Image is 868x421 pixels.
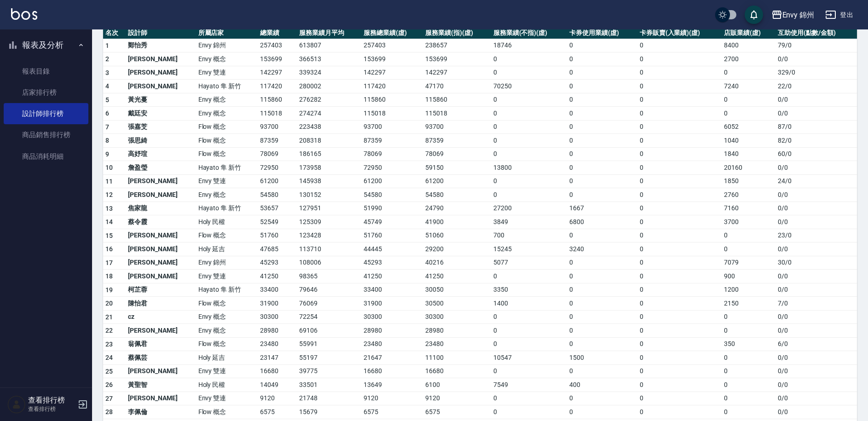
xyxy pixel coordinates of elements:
[297,242,361,256] td: 113710
[297,310,361,324] td: 72254
[11,8,37,20] img: Logo
[297,80,361,93] td: 280002
[775,270,857,283] td: 0 / 0
[105,150,109,158] span: 9
[126,66,196,80] td: [PERSON_NAME]
[775,120,857,134] td: 87 / 0
[258,174,297,188] td: 61200
[126,229,196,242] td: [PERSON_NAME]
[722,107,775,121] td: 0
[361,283,423,297] td: 33400
[722,120,775,134] td: 6052
[258,256,297,270] td: 45293
[775,134,857,148] td: 82 / 0
[637,215,722,229] td: 0
[258,188,297,202] td: 54580
[196,66,258,80] td: Envy 雙連
[722,52,775,66] td: 2700
[423,270,491,283] td: 41250
[258,310,297,324] td: 30300
[637,120,722,134] td: 0
[361,161,423,175] td: 72950
[567,120,637,134] td: 0
[126,310,196,324] td: cz
[126,283,196,297] td: 柯芷蓉
[423,120,491,134] td: 93700
[637,27,722,39] th: 卡券販賣(入業績)(虛)
[775,215,857,229] td: 0 / 0
[491,52,567,66] td: 0
[722,270,775,283] td: 900
[297,52,361,66] td: 366513
[105,381,113,388] span: 26
[722,215,775,229] td: 3700
[105,232,113,239] span: 15
[637,202,722,215] td: 0
[196,310,258,324] td: Envy 概念
[567,229,637,242] td: 0
[722,27,775,39] th: 店販業績(虛)
[775,174,857,188] td: 24 / 0
[297,283,361,297] td: 79646
[196,297,258,311] td: Flow 概念
[637,283,722,297] td: 0
[423,107,491,121] td: 115018
[196,202,258,215] td: Hayato 隼 新竹
[491,270,567,283] td: 0
[637,270,722,283] td: 0
[126,337,196,351] td: 翁佩君
[775,310,857,324] td: 0 / 0
[361,39,423,52] td: 257403
[361,188,423,202] td: 54580
[361,66,423,80] td: 142297
[423,147,491,161] td: 78069
[196,174,258,188] td: Envy 雙連
[105,164,113,171] span: 10
[567,52,637,66] td: 0
[196,147,258,161] td: Flow 概念
[423,161,491,175] td: 59150
[567,310,637,324] td: 0
[126,215,196,229] td: 蔡令霞
[491,242,567,256] td: 15245
[196,215,258,229] td: Holy 民權
[637,80,722,93] td: 0
[423,52,491,66] td: 153699
[258,52,297,66] td: 153699
[423,283,491,297] td: 30050
[567,39,637,52] td: 0
[105,178,113,185] span: 11
[768,6,818,24] button: Envy 錦州
[567,134,637,148] td: 0
[105,218,113,225] span: 14
[297,202,361,215] td: 127951
[297,147,361,161] td: 186165
[423,215,491,229] td: 41900
[567,174,637,188] td: 0
[105,123,109,131] span: 7
[297,270,361,283] td: 98365
[775,66,857,80] td: 329 / 0
[361,215,423,229] td: 45749
[567,297,637,311] td: 0
[196,120,258,134] td: Flow 概念
[361,174,423,188] td: 61200
[126,27,196,39] th: 設計師
[196,229,258,242] td: Flow 概念
[423,39,491,52] td: 238657
[297,120,361,134] td: 223438
[637,324,722,338] td: 0
[258,93,297,107] td: 115860
[196,93,258,107] td: Envy 概念
[722,202,775,215] td: 7160
[126,134,196,148] td: 張思綺
[775,80,857,93] td: 22 / 0
[491,66,567,80] td: 0
[196,39,258,52] td: Envy 錦州
[637,310,722,324] td: 0
[722,66,775,80] td: 0
[105,205,113,212] span: 13
[126,120,196,134] td: 張嘉芠
[722,229,775,242] td: 0
[491,215,567,229] td: 3849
